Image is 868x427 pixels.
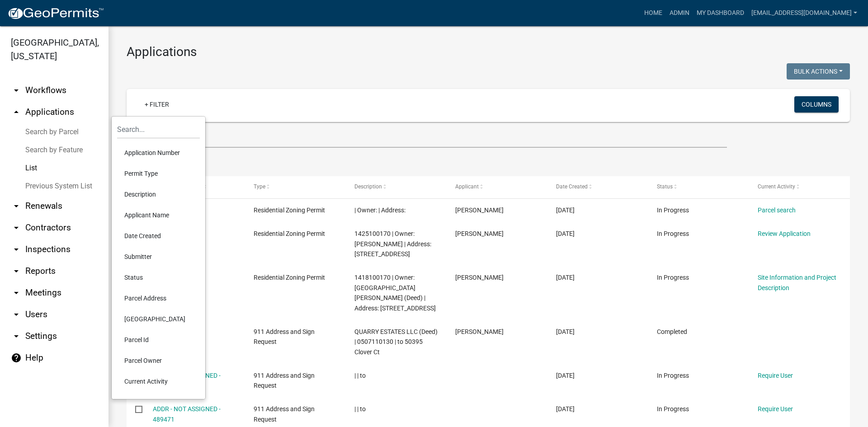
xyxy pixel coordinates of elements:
span: | Owner: | Address: [354,206,406,214]
a: ADDR - NOT ASSIGNED - 489471 [153,405,221,423]
span: Current Activity [758,183,795,190]
a: Home [641,5,666,22]
i: arrow_drop_down [11,287,22,298]
input: Search... [117,120,200,139]
span: 10/08/2025 [556,206,575,214]
span: | | to [354,405,366,413]
i: arrow_drop_up [11,107,22,117]
i: arrow_drop_down [11,266,22,277]
span: 911 Address and Sign Request [254,405,315,423]
i: arrow_drop_down [11,222,22,233]
datatable-header-cell: Status [648,176,749,198]
span: Date Created [556,183,588,190]
button: Columns [794,96,839,113]
span: Type [254,183,265,190]
span: In Progress [657,274,689,281]
li: Current Activity [117,371,200,392]
i: help [11,352,22,363]
li: Permit Type [117,163,200,184]
input: Search for applications [127,129,727,148]
li: Parcel Id [117,329,200,350]
datatable-header-cell: Date Created [547,176,648,198]
span: Description [354,183,382,190]
a: + Filter [137,96,176,113]
span: Robert Fry [455,230,504,237]
span: 10/07/2025 [556,274,575,281]
span: In Progress [657,405,689,413]
span: 10/07/2025 [556,328,575,335]
button: Bulk Actions [787,63,850,80]
i: arrow_drop_down [11,201,22,211]
a: Require User [758,372,793,379]
li: [GEOGRAPHIC_DATA] [117,309,200,329]
li: Parcel Address [117,288,200,309]
span: Residential Zoning Permit [254,206,325,214]
span: Completed [657,328,687,335]
a: Admin [666,5,693,22]
i: arrow_drop_down [11,331,22,342]
a: [EMAIL_ADDRESS][DOMAIN_NAME] [748,5,861,22]
datatable-header-cell: Description [346,176,447,198]
span: 1425100170 | Owner: Fry, Robert | Address: 32234 610TH AVE [354,230,431,258]
span: Greg Garrels [455,206,504,214]
datatable-header-cell: Type [245,176,345,198]
span: 911 Address and Sign Request [254,328,315,346]
span: Residential Zoning Permit [254,230,325,237]
li: Parcel Owner [117,350,200,371]
li: Application Number [117,142,200,163]
span: QUARRY ESTATES LLC (Deed) | 0507110130 | to 50395 Clover Ct [354,328,438,356]
span: Matthew McClure [455,328,504,335]
span: 10/07/2025 [556,405,575,413]
span: In Progress [657,206,689,214]
i: arrow_drop_down [11,309,22,320]
span: | | to [354,372,366,379]
datatable-header-cell: Applicant [447,176,547,198]
span: Status [657,183,673,190]
span: 10/07/2025 [556,372,575,379]
span: Applicant [455,183,479,190]
i: arrow_drop_down [11,244,22,255]
span: Mary Lynn Damhorst [455,274,504,281]
span: 1418100170 | Owner: DAMHORST, MARY LYNN (Deed) | Address: 56246 300TH ST [354,274,436,312]
i: arrow_drop_down [11,85,22,96]
li: Submitter [117,246,200,267]
a: Parcel search [758,206,796,214]
a: Review Application [758,230,811,237]
a: My Dashboard [693,5,748,22]
span: Residential Zoning Permit [254,274,325,281]
li: Description [117,184,200,205]
li: Date Created [117,225,200,246]
li: Status [117,267,200,288]
span: In Progress [657,372,689,379]
h3: Applications [127,44,850,60]
li: Applicant Name [117,205,200,225]
span: 911 Address and Sign Request [254,372,315,389]
datatable-header-cell: Current Activity [749,176,850,198]
span: 10/07/2025 [556,230,575,237]
a: Site Information and Project Description [758,274,836,291]
span: In Progress [657,230,689,237]
a: Require User [758,405,793,413]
